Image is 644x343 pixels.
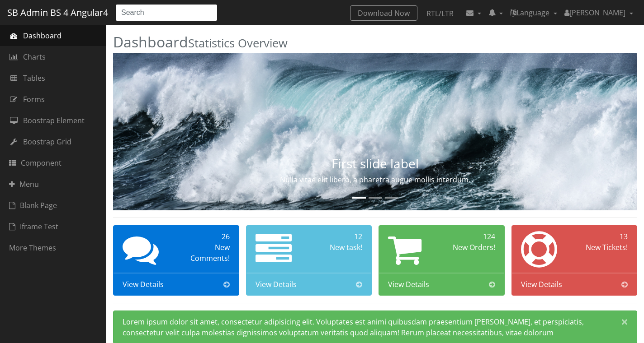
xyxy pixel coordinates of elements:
[192,157,559,171] h3: First slide label
[521,279,562,290] span: View Details
[115,4,218,21] input: Search
[123,279,164,290] span: View Details
[312,231,362,242] div: 12
[9,179,39,190] span: Menu
[180,242,230,264] div: New Comments!
[350,5,417,21] a: Download Now
[312,242,362,253] div: New task!
[188,35,288,51] small: Statistics Overview
[388,279,429,290] span: View Details
[7,4,108,21] a: SB Admin BS 4 Angular4
[578,242,628,253] div: New Tickets!
[612,311,637,333] button: Close
[256,279,297,290] span: View Details
[507,4,561,22] a: Language
[445,231,495,242] div: 124
[445,242,495,253] div: New Orders!
[621,315,628,328] span: ×
[561,4,637,22] a: [PERSON_NAME]
[180,231,230,242] div: 26
[113,53,637,210] img: Random first slide
[113,34,637,50] h2: Dashboard
[419,5,461,22] a: RTL/LTR
[192,174,559,185] p: Nulla vitae elit libero, a pharetra augue mollis interdum.
[578,231,628,242] div: 13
